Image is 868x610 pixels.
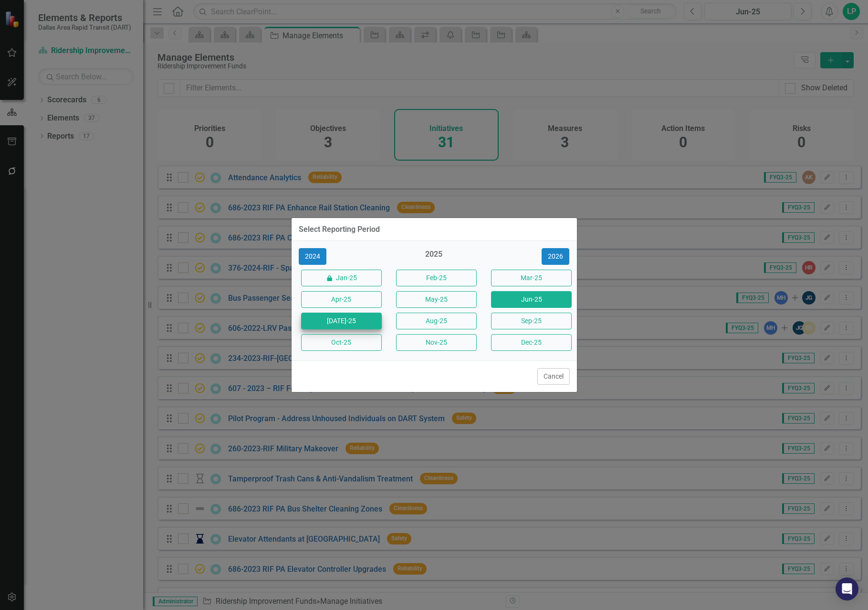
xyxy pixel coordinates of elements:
[299,248,326,265] button: 2024
[394,249,474,265] div: 2025
[396,334,477,351] button: Nov-25
[836,577,858,600] div: Open Intercom Messenger
[396,270,477,286] button: Feb-25
[396,291,477,308] button: May-25
[396,313,477,329] button: Aug-25
[542,248,569,265] button: 2026
[491,270,572,286] button: Mar-25
[301,334,382,351] button: Oct-25
[537,368,570,385] button: Cancel
[301,291,382,308] button: Apr-25
[299,225,380,234] div: Select Reporting Period
[491,313,572,329] button: Sep-25
[491,334,572,351] button: Dec-25
[301,270,382,286] button: Jan-25
[301,313,382,329] button: [DATE]-25
[491,291,572,308] button: Jun-25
